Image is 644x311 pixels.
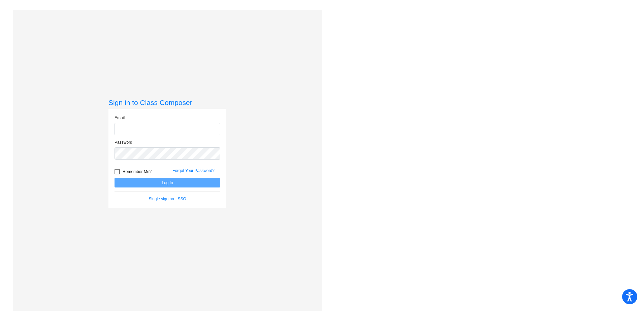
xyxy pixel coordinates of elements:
[172,168,215,173] a: Forgot Your Password?
[149,197,186,201] a: Single sign on - SSO
[115,139,132,145] label: Password
[115,115,125,121] label: Email
[108,98,226,107] h3: Sign in to Class Composer
[123,168,152,176] span: Remember Me?
[115,178,220,187] button: Log In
